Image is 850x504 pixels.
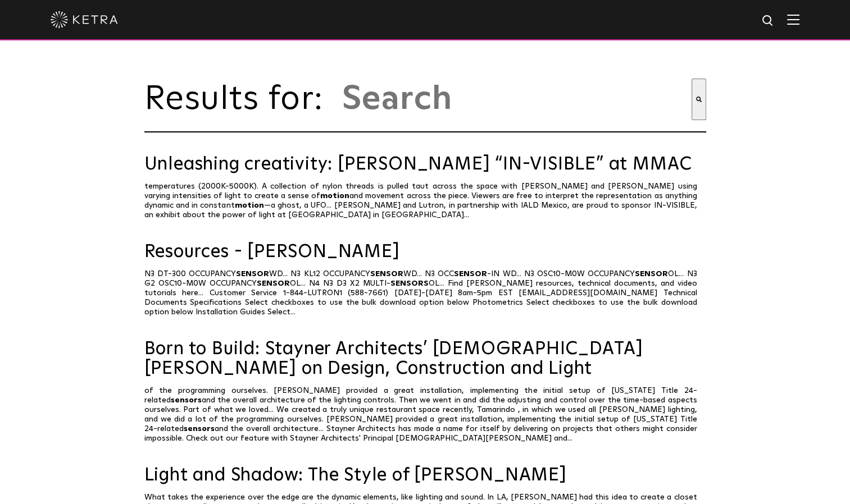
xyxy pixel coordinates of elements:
[692,79,706,120] button: Search
[454,270,487,278] span: SENSOR
[144,242,706,262] a: Resources - [PERSON_NAME]
[635,270,668,278] span: SENSOR
[144,155,706,175] a: Unleashing creativity: [PERSON_NAME] “IN-VISIBLE” at MMAC
[144,182,706,220] p: temperatures (2000K-5000K). A collection of nylon threads is pulled taut across the space with [P...
[144,83,335,116] span: Results for:
[320,192,349,200] span: motion
[234,201,263,209] span: motion
[341,79,692,120] input: This is a search field with an auto-suggest feature attached.
[171,396,202,404] span: sensors
[257,280,290,287] span: SENSOR
[51,11,118,28] img: ketra-logo-2019-white
[761,14,775,28] img: search icon
[144,269,706,317] p: N3 DT-300 OCCUPANCY WD... N3 KL12 OCCUPANCY WD... N3 OCC -IN WD... N3 OSC10-M0W OCCUPANCY OL... N...
[144,386,706,443] p: of the programming ourselves. [PERSON_NAME] provided a great installation, implementing the initi...
[390,280,429,287] span: SENSORS
[184,425,215,433] span: sensors
[144,466,706,485] a: Light and Shadow: The Style of [PERSON_NAME]
[370,270,403,278] span: SENSOR
[236,270,269,278] span: SENSOR
[144,340,706,379] a: Born to Build: Stayner Architects’ [DEMOGRAPHIC_DATA][PERSON_NAME] on Design, Construction and Light
[787,14,799,25] img: Hamburger%20Nav.svg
